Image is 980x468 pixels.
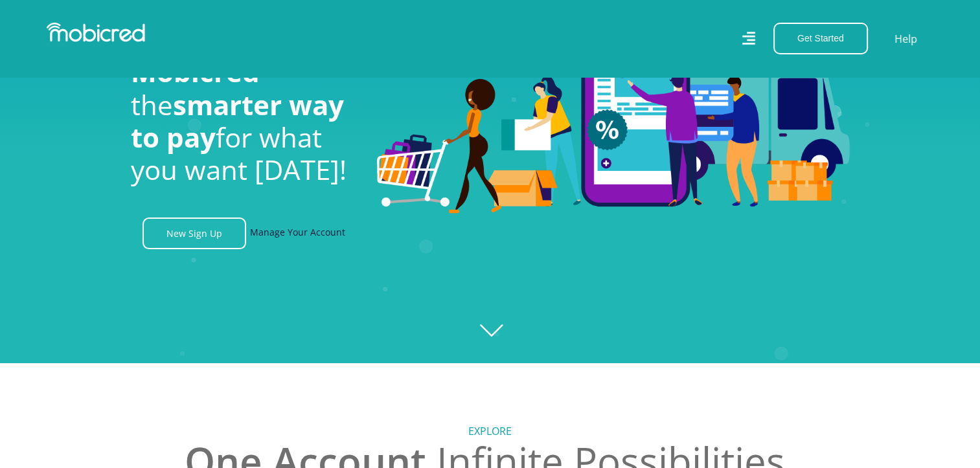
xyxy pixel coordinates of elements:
h1: - the for what you want [DATE]! [131,56,358,186]
a: New Sign Up [142,217,246,249]
img: Welcome to Mobicred [377,9,850,214]
a: Help [894,30,918,47]
button: Get Started [773,23,868,54]
a: Manage Your Account [250,217,345,249]
img: Mobicred [47,23,145,42]
h5: Explore [131,425,850,438]
span: smarter way to pay [131,86,344,155]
